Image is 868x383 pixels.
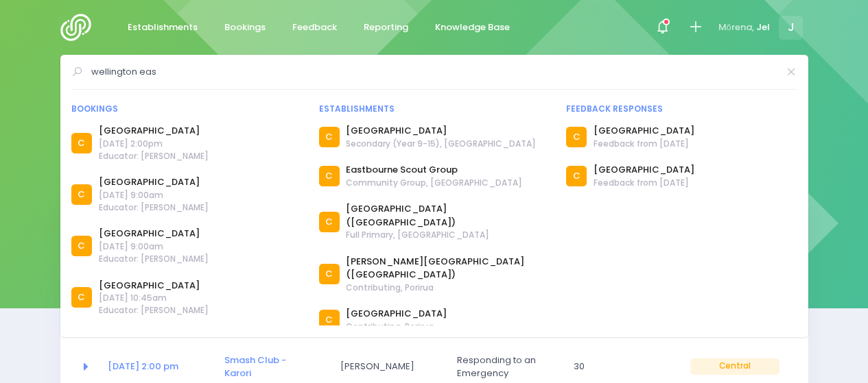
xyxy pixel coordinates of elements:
[346,124,536,138] a: [GEOGRAPHIC_DATA]
[224,354,286,380] a: Smash Club - Karori
[108,360,178,373] a: [DATE] 2:00 pm
[99,240,209,253] span: [DATE] 9:00am
[224,21,266,34] span: Bookings
[319,310,340,330] div: C
[99,304,209,317] span: Educator: [PERSON_NAME]
[99,175,209,189] a: [GEOGRAPHIC_DATA]
[566,127,587,147] div: C
[99,201,209,214] span: Educator: [PERSON_NAME]
[128,21,198,34] span: Establishments
[71,133,92,153] div: C
[574,360,663,373] span: 30
[566,103,797,115] div: Feedback responses
[346,138,536,150] span: Secondary (Year 9-15), [GEOGRAPHIC_DATA]
[281,14,349,41] a: Feedback
[319,212,340,232] div: C
[319,127,340,147] div: C
[718,21,754,34] span: Mōrena,
[99,227,209,240] a: [GEOGRAPHIC_DATA]
[346,177,522,189] span: Community Group, [GEOGRAPHIC_DATA]
[71,184,92,205] div: C
[60,14,99,41] img: Logo
[756,21,770,34] span: Jel
[594,124,694,138] a: [GEOGRAPHIC_DATA]
[353,14,420,41] a: Reporting
[99,189,209,201] span: [DATE] 9:00am
[594,177,694,189] span: Feedback from [DATE]
[340,360,430,373] span: [PERSON_NAME]
[457,354,546,380] span: Responding to an Emergency
[117,14,209,41] a: Establishments
[213,14,277,41] a: Bookings
[435,21,510,34] span: Knowledge Base
[71,103,302,115] div: Bookings
[71,287,92,308] div: C
[779,16,803,40] span: J
[346,229,549,241] span: Full Primary, [GEOGRAPHIC_DATA]
[99,150,209,162] span: Educator: [PERSON_NAME]
[364,21,408,34] span: Reporting
[346,282,549,294] span: Contributing, Porirua
[319,103,550,115] div: Establishments
[99,124,209,138] a: [GEOGRAPHIC_DATA]
[99,279,209,293] a: [GEOGRAPHIC_DATA]
[91,62,778,82] input: Search for anything (like establishments, bookings, or feedback)
[292,21,337,34] span: Feedback
[690,358,779,375] span: Central
[99,292,209,304] span: [DATE] 10:45am
[319,166,340,186] div: C
[346,163,522,177] a: Eastbourne Scout Group
[566,166,587,186] div: C
[346,307,447,321] a: [GEOGRAPHIC_DATA]
[346,321,447,333] span: Contributing, Porirua
[99,253,209,265] span: Educator: [PERSON_NAME]
[594,163,694,177] a: [GEOGRAPHIC_DATA]
[346,255,549,282] a: [PERSON_NAME][GEOGRAPHIC_DATA] ([GEOGRAPHIC_DATA])
[424,14,521,41] a: Knowledge Base
[346,202,549,229] a: [GEOGRAPHIC_DATA] ([GEOGRAPHIC_DATA])
[71,236,92,256] div: C
[319,264,340,284] div: C
[594,138,694,150] span: Feedback from [DATE]
[99,138,209,150] span: [DATE] 2:00pm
